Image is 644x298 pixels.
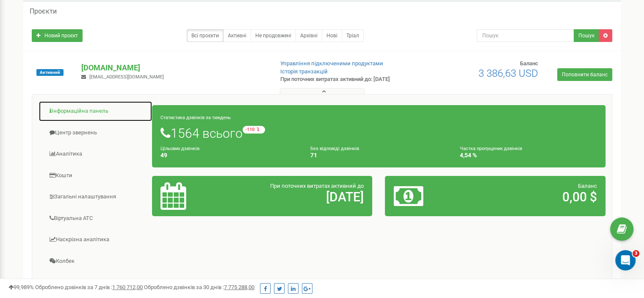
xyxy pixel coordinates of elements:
[89,74,164,80] span: [EMAIL_ADDRESS][DOMAIN_NAME]
[520,60,538,67] span: Баланс
[280,68,328,75] a: Історія транзакцій
[30,8,57,15] h5: Проєкти
[310,146,359,151] small: Без відповіді дзвінків
[223,29,251,42] a: Активні
[160,146,199,151] small: Цільових дзвінків
[39,123,152,143] a: Центр звернень
[466,190,597,204] h2: 0,00 $
[224,284,254,290] u: 7 775 288,00
[270,183,364,189] span: При поточних витратах активний до
[615,250,636,270] iframe: Intercom live chat
[251,29,296,42] a: Не продовжені
[36,69,64,76] span: Активний
[578,183,597,189] span: Баланс
[342,29,364,42] a: Тріал
[280,75,416,84] p: При поточних витратах активний до: [DATE]
[322,29,342,42] a: Нові
[232,190,364,204] h2: [DATE]
[39,165,152,186] a: Кошти
[160,126,597,140] h1: 1564 всього
[39,229,152,250] a: Наскрізна аналітика
[81,62,266,73] p: [DOMAIN_NAME]
[460,152,597,159] h4: 4,54 %
[144,284,254,290] span: Оброблено дзвінків за 30 днів :
[187,29,224,42] a: Всі проєкти
[310,152,448,159] h4: 71
[39,251,152,272] a: Колбек
[280,60,383,67] a: Управління підключеними продуктами
[477,29,574,42] input: Пошук
[39,208,152,229] a: Віртуальна АТС
[557,68,612,81] a: Поповнити баланс
[160,152,298,159] h4: 49
[574,29,599,42] button: Пошук
[112,284,143,290] u: 1 760 712,00
[160,115,231,120] small: Статистика дзвінків за тиждень
[32,29,83,42] a: Новий проєкт
[478,67,538,79] span: 3 386,63 USD
[460,146,522,151] small: Частка пропущених дзвінків
[8,284,34,290] span: 99,989%
[296,29,322,42] a: Архівні
[35,284,143,290] span: Оброблено дзвінків за 7 днів :
[39,144,152,164] a: Аналiтика
[243,126,265,134] small: -110
[39,187,152,207] a: Загальні налаштування
[39,101,152,122] a: Інформаційна панель
[633,250,639,257] span: 3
